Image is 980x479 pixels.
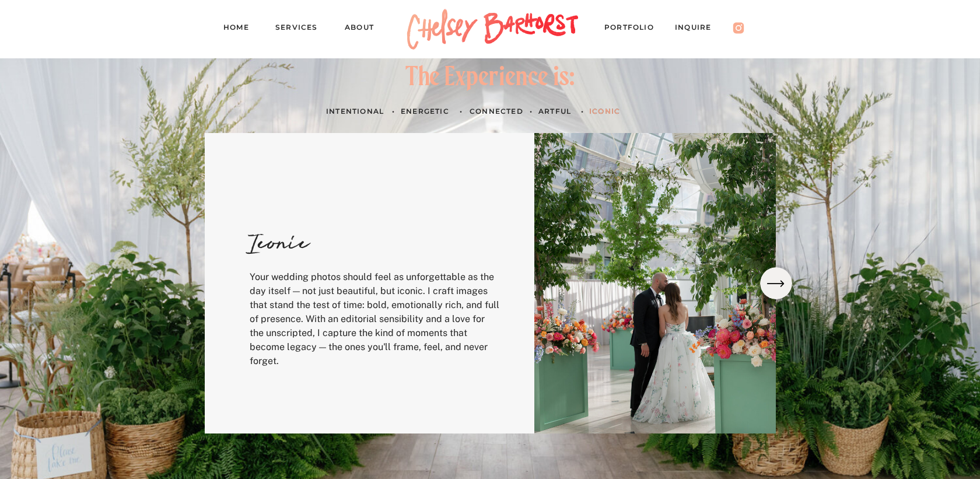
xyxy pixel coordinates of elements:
[470,105,524,117] a: Connected
[275,21,328,37] a: Services
[589,105,618,117] h3: ICONIC
[390,105,397,117] h3: •
[579,105,586,117] h3: •
[457,105,465,117] h3: •
[223,21,258,37] a: Home
[345,21,385,37] a: About
[675,21,723,37] a: Inquire
[604,21,665,37] a: PORTFOLIO
[401,105,454,117] a: Energetic
[250,270,501,351] p: Your wedding photos should feel as unforgettable as the day itself — not just beautiful, but icon...
[326,105,384,117] a: INTENTIONAL
[247,216,384,260] h3: Iconic
[527,105,535,117] h3: •
[388,62,593,95] div: The Experience is:
[538,105,572,117] a: artful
